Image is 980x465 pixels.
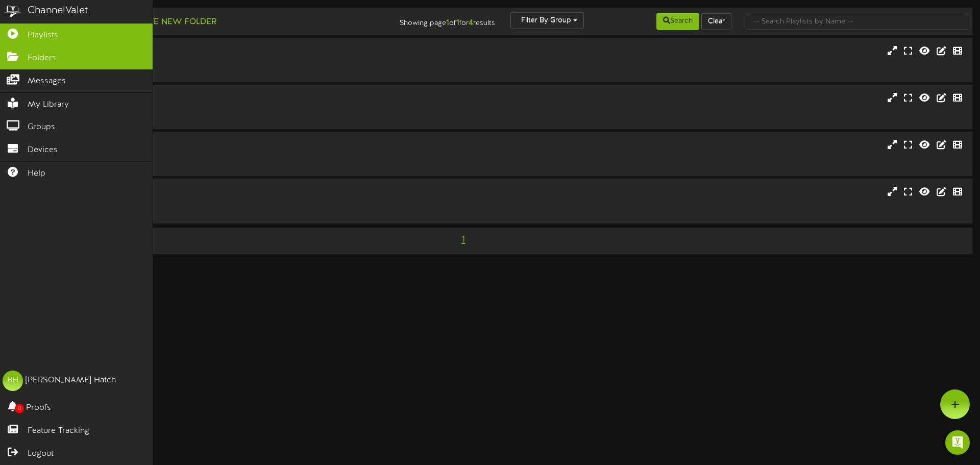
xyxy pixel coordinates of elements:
[28,30,58,41] span: Playlists
[28,121,55,133] span: Groups
[28,425,89,437] span: Feature Tracking
[28,76,66,87] span: Messages
[41,113,417,121] div: # 11667
[747,13,968,30] input: -- Search Playlists by Name --
[3,371,23,391] div: BH
[41,198,417,207] div: Landscape ( 16:9 )
[656,13,699,30] button: Search
[701,13,731,30] button: Clear
[41,139,417,151] div: 9090 Breakroom
[345,12,503,29] div: Showing page of for results
[26,402,51,414] span: Proofs
[41,45,417,57] div: 9020 Breakroom
[28,168,45,180] span: Help
[41,207,417,215] div: # 11631
[41,160,417,168] div: # 11665
[945,430,970,455] div: Open Intercom Messenger
[28,144,58,156] span: Devices
[41,104,417,113] div: Landscape ( 16:9 )
[41,186,417,198] div: 9090 Video Wall
[41,66,417,75] div: # 11666
[15,404,24,413] span: 0
[446,18,449,28] strong: 1
[28,99,69,111] span: My Library
[459,234,468,246] span: 1
[28,53,56,64] span: Folders
[41,151,417,160] div: Landscape ( 16:9 )
[118,16,219,29] button: Create New Folder
[26,375,116,386] div: [PERSON_NAME] Hatch
[28,4,88,18] div: ChannelValet
[456,18,459,28] strong: 1
[41,57,417,66] div: Landscape ( 16:9 )
[41,92,417,104] div: 9020 Lobby
[28,448,54,460] span: Logout
[510,12,584,29] button: Filter By Group
[469,18,473,28] strong: 4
